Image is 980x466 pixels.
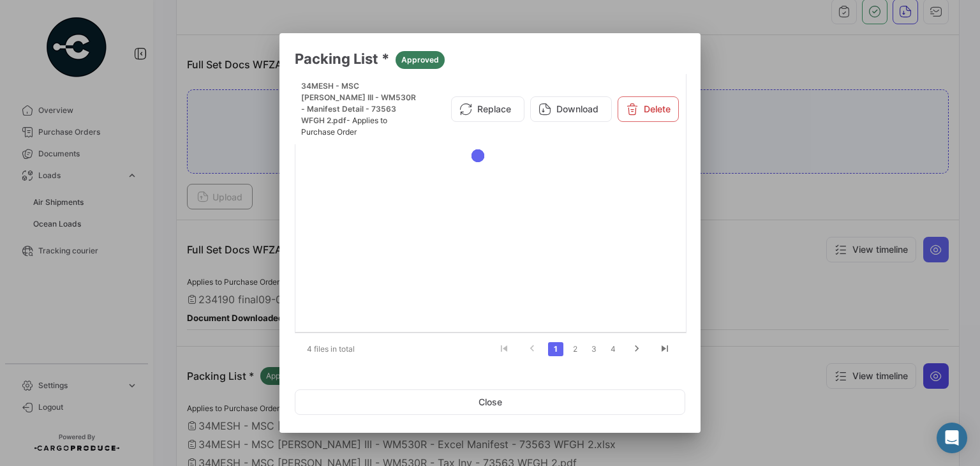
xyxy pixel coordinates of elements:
h3: Packing List * [295,49,685,69]
button: Delete [618,96,679,122]
button: Close [295,389,685,415]
a: go to next page [625,342,649,356]
span: Approved [401,54,439,66]
div: 4 files in total [295,333,400,365]
a: 1 [548,342,563,356]
a: go to previous page [520,342,544,356]
button: Download [530,96,612,122]
a: 3 [586,342,602,356]
li: page 1 [546,338,565,360]
li: page 2 [565,338,584,360]
span: 34MESH - MSC [PERSON_NAME] III - WM530R - Manifest Detail - 73563 WFGH 2.pdf [301,81,416,125]
a: 4 [605,342,621,356]
li: page 3 [584,338,604,360]
a: 2 [567,342,583,356]
li: page 4 [604,338,623,360]
div: Abrir Intercom Messenger [937,423,967,453]
a: go to last page [653,342,677,356]
button: Replace [451,96,524,122]
a: go to first page [492,342,516,356]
